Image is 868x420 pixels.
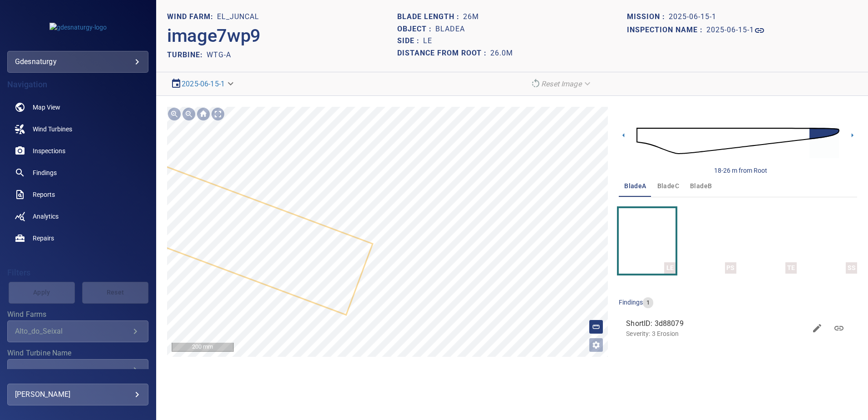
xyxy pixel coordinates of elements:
[669,13,716,21] h1: 2025-06-15-1
[664,262,676,274] div: LE
[423,37,432,45] h1: LE
[33,234,54,243] span: Repairs
[182,80,225,88] a: 2025-06-15-1
[182,107,196,121] div: Zoom out
[624,180,646,192] span: bladeA
[643,299,653,307] span: 1
[636,116,839,165] img: d
[690,180,712,192] span: bladeB
[7,205,148,227] a: analytics noActive
[679,208,736,274] button: PS
[7,311,148,318] label: Wind Farms
[800,208,857,274] button: SS
[167,76,239,92] div: 2025-06-15-1
[725,262,736,274] div: PS
[643,208,652,274] a: LE
[7,184,148,205] a: reports noActive
[33,168,57,177] span: Findings
[33,146,65,155] span: Inspections
[706,25,765,36] a: 2025-06-15-1
[397,13,463,21] h1: Blade length :
[7,80,148,89] h4: Navigation
[824,208,833,274] a: SS
[397,37,423,45] h1: Side :
[7,140,148,162] a: inspections noActive
[211,107,225,121] div: Toggle full page
[207,50,231,59] h2: WTG-A
[435,25,465,34] h1: bladeA
[703,208,712,274] a: PS
[7,51,148,73] div: gdesnaturgy
[397,49,490,58] h1: Distance from root :
[527,76,596,92] div: Reset Image
[619,299,643,306] span: findings
[217,13,259,21] h1: El_Juncal
[764,208,773,274] a: TE
[541,80,582,88] em: Reset Image
[714,166,767,175] div: 18-26 m from Root
[167,107,182,121] div: Zoom in
[627,13,669,21] h1: Mission :
[589,338,603,352] button: Open image filters and tagging options
[33,103,60,112] span: Map View
[49,23,107,32] img: gdesnaturgy-logo
[33,190,55,199] span: Reports
[7,118,148,140] a: windturbines noActive
[7,162,148,184] a: findings noActive
[167,50,207,59] h2: TURBINE:
[626,329,806,338] p: Severity: 3 Erosion
[7,350,148,357] label: Wind Turbine Name
[33,212,59,221] span: Analytics
[397,25,435,34] h1: Object :
[463,13,479,21] h1: 26m
[490,49,513,58] h1: 26.0m
[167,13,217,21] h1: WIND FARM:
[15,327,130,335] div: Alto_do_Seixal
[619,208,676,274] button: LE
[7,359,148,381] div: Wind Turbine Name
[196,107,211,121] div: Go home
[15,55,141,69] div: gdesnaturgy
[785,262,797,274] div: TE
[706,26,754,35] h1: 2025-06-15-1
[167,25,261,47] h2: image7wp9
[15,387,141,402] div: [PERSON_NAME]
[33,125,72,134] span: Wind Turbines
[846,262,857,274] div: SS
[740,208,797,274] button: TE
[7,268,148,277] h4: Filters
[627,26,706,35] h1: Inspection name :
[626,318,806,329] span: ShortID: 3d88079
[7,96,148,118] a: map noActive
[7,320,148,342] div: Wind Farms
[657,180,679,192] span: bladeC
[7,227,148,249] a: repairs noActive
